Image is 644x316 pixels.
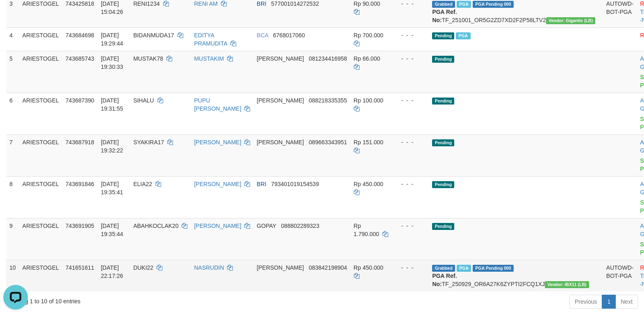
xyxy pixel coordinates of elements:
span: Marked by bfhtanisha [457,265,471,272]
span: 741651611 [66,264,94,271]
span: Rp 66.000 [354,55,380,62]
span: [DATE] 19:35:44 [101,223,123,237]
span: 743687918 [66,139,94,145]
span: Copy 793401019154539 to clipboard [271,181,319,187]
span: Rp 450.000 [354,181,383,187]
span: BRI [257,0,266,7]
span: [PERSON_NAME] [257,55,304,62]
span: [DATE] 19:35:41 [101,181,123,196]
td: AUTOWD-BOT-PGA [603,260,637,291]
button: Open LiveChat chat widget [3,3,28,28]
span: Marked by bfhmichael [457,1,471,8]
span: [PERSON_NAME] [257,139,304,145]
span: [DATE] 19:31:55 [101,97,123,112]
td: ARIESTOGEL [19,218,62,260]
a: [PERSON_NAME] [194,181,241,187]
span: Pending [432,223,454,230]
div: - - - [395,55,426,63]
div: Showing 1 to 10 of 10 entries [6,294,262,305]
span: Pending [432,181,454,188]
span: Copy 088802289323 to clipboard [281,223,319,229]
span: [PERSON_NAME] [257,97,304,104]
a: RENI AM [194,0,218,7]
td: ARIESTOGEL [19,93,62,134]
span: Grabbed [432,265,455,272]
span: Rp 1.790.000 [354,223,379,237]
a: NASRUDIN [194,264,224,271]
span: Rp 151.000 [354,139,383,145]
span: Pending [432,56,454,63]
td: 8 [6,176,19,218]
span: Rp 90.000 [354,0,380,7]
span: Grabbed [432,1,455,8]
div: - - - [395,138,426,146]
span: Rp 450.000 [354,264,383,271]
td: ARIESTOGEL [19,134,62,176]
td: TF_250929_OR6A27K6ZYPTI2FCQ1XJ [429,260,603,291]
a: [PERSON_NAME] [194,223,241,229]
span: SIHALU [133,97,154,104]
div: - - - [395,96,426,105]
span: SYAKIRA17 [133,139,164,145]
td: ARIESTOGEL [19,176,62,218]
span: Copy 081234416958 to clipboard [309,55,347,62]
span: 743691905 [66,223,94,229]
td: 7 [6,134,19,176]
span: GOPAY [257,223,276,229]
span: Vendor URL: https://dashboard.q2checkout.com/secure [545,281,589,288]
span: PGA Pending [473,1,514,8]
td: 6 [6,93,19,134]
span: 743425818 [66,0,94,7]
a: 1 [602,295,616,309]
span: Copy 577001014272532 to clipboard [271,0,319,7]
span: 743685743 [66,55,94,62]
span: 743684698 [66,32,94,39]
span: Copy 083842198904 to clipboard [309,264,347,271]
div: - - - [395,180,426,188]
span: Pending [432,98,454,105]
span: BIDANMUDA17 [133,32,174,39]
div: - - - [395,222,426,230]
span: PGA [456,32,470,39]
a: MUSTAKIM [194,55,224,62]
span: 743687390 [66,97,94,104]
span: Rp 700.000 [354,32,383,39]
span: [PERSON_NAME] [257,264,304,271]
span: BRI [257,181,266,187]
span: [DATE] 19:30:33 [101,55,123,70]
td: ARIESTOGEL [19,27,62,51]
span: Copy 6768017060 to clipboard [273,32,305,39]
span: Vendor URL: https://dashboard.q2checkout.com/secure [546,17,596,24]
td: ARIESTOGEL [19,51,62,93]
a: Previous [569,295,602,309]
span: ELIA22 [133,181,152,187]
div: - - - [395,31,426,39]
div: - - - [395,264,426,272]
span: 743691846 [66,181,94,187]
span: [DATE] 22:17:26 [101,264,123,279]
span: DUKI22 [133,264,153,271]
span: Rp 100.000 [354,97,383,104]
b: PGA Ref. No: [432,273,457,287]
td: 5 [6,51,19,93]
span: Pending [432,139,454,146]
span: [DATE] 19:29:44 [101,32,123,47]
span: Copy 089663343951 to clipboard [309,139,347,145]
span: [DATE] 15:04:26 [101,0,123,15]
span: [DATE] 19:32:22 [101,139,123,154]
td: 10 [6,260,19,291]
a: [PERSON_NAME] [194,139,241,145]
a: PUPU [PERSON_NAME] [194,97,241,112]
b: PGA Ref. No: [432,9,457,23]
td: ARIESTOGEL [19,260,62,291]
span: MUSTAK78 [133,55,163,62]
span: RENI1234 [133,0,160,7]
span: Copy 088218335355 to clipboard [309,97,347,104]
a: Next [615,295,638,309]
span: BCA [257,32,268,39]
td: 9 [6,218,19,260]
span: Pending [432,32,454,39]
td: 4 [6,27,19,51]
span: PGA Pending [473,265,514,272]
a: EDITYA PRAMUDITA [194,32,227,47]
